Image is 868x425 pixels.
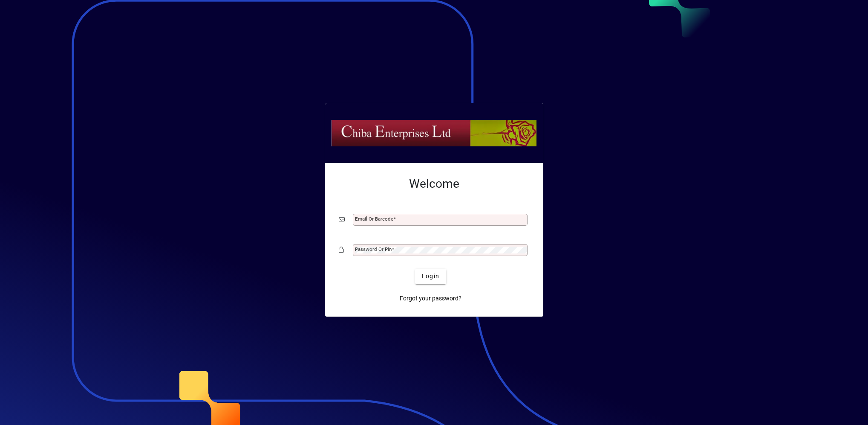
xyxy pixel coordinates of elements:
mat-label: Email or Barcode [355,216,393,222]
button: Login [415,269,446,284]
h2: Welcome [339,177,530,191]
mat-label: Password or Pin [355,246,392,252]
span: Login [422,272,439,281]
a: Forgot your password? [396,291,465,306]
span: Forgot your password? [400,294,461,303]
